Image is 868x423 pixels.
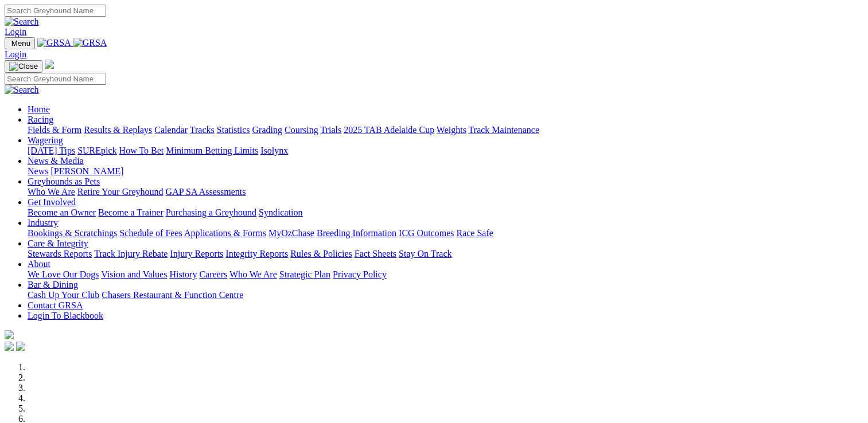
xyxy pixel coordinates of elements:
[11,39,30,48] span: Menu
[5,27,26,37] a: Login
[259,207,302,217] a: Syndication
[119,228,182,238] a: Schedule of Fees
[28,269,99,279] a: We Love Our Dogs
[5,17,39,27] img: Search
[5,85,39,95] img: Search
[28,166,863,177] div: News & Media
[268,228,314,238] a: MyOzChase
[399,249,451,258] a: Stay On Track
[28,290,863,300] div: Bar & Dining
[77,187,164,197] a: Retire Your Greyhound
[119,146,164,155] a: How To Bet
[28,269,863,280] div: About
[184,228,266,238] a: Applications & Forms
[252,125,282,135] a: Grading
[28,125,81,135] a: Fields & Form
[5,73,106,85] input: Search
[260,146,288,155] a: Isolynx
[169,269,197,279] a: History
[28,187,863,197] div: Greyhounds as Pets
[170,249,223,258] a: Injury Reports
[98,207,164,217] a: Become a Trainer
[28,238,88,248] a: Care & Integrity
[28,207,96,217] a: Become an Owner
[28,218,58,228] a: Industry
[102,290,243,300] a: Chasers Restaurant & Function Centre
[28,249,92,258] a: Stewards Reports
[28,300,83,310] a: Contact GRSA
[279,269,330,279] a: Strategic Plan
[28,156,84,166] a: News & Media
[229,269,277,279] a: Who We Are
[437,125,466,135] a: Weights
[9,62,38,71] img: Close
[28,177,100,186] a: Greyhounds as Pets
[50,166,123,176] a: [PERSON_NAME]
[5,60,42,73] button: Toggle navigation
[285,125,318,135] a: Coursing
[355,249,396,258] a: Fact Sheets
[28,249,863,259] div: Care & Integrity
[5,5,106,17] input: Search
[28,135,63,145] a: Wagering
[84,125,152,135] a: Results & Replays
[344,125,434,135] a: 2025 TAB Adelaide Cup
[28,259,50,269] a: About
[16,342,25,351] img: twitter.svg
[166,146,258,155] a: Minimum Betting Limits
[28,115,53,124] a: Racing
[333,269,387,279] a: Privacy Policy
[28,290,99,300] a: Cash Up Your Club
[101,269,167,279] a: Vision and Values
[5,342,14,351] img: facebook.svg
[469,125,539,135] a: Track Maintenance
[399,228,454,238] a: ICG Outcomes
[320,125,341,135] a: Trials
[5,49,26,59] a: Login
[290,249,352,258] a: Rules & Policies
[199,269,227,279] a: Careers
[28,197,76,207] a: Get Involved
[28,125,863,135] div: Racing
[28,104,50,114] a: Home
[77,146,116,155] a: SUREpick
[5,330,14,339] img: logo-grsa-white.png
[28,166,48,176] a: News
[28,280,78,289] a: Bar & Dining
[154,125,188,135] a: Calendar
[5,37,35,49] button: Toggle navigation
[225,249,288,258] a: Integrity Reports
[166,187,246,197] a: GAP SA Assessments
[28,146,863,156] div: Wagering
[28,311,103,320] a: Login To Blackbook
[28,228,117,238] a: Bookings & Scratchings
[28,228,863,238] div: Industry
[37,38,71,48] img: GRSA
[28,146,75,155] a: [DATE] Tips
[28,187,75,197] a: Who We Are
[456,228,493,238] a: Race Safe
[217,125,250,135] a: Statistics
[28,207,863,218] div: Get Involved
[45,60,54,69] img: logo-grsa-white.png
[317,228,396,238] a: Breeding Information
[190,125,215,135] a: Tracks
[73,38,107,48] img: GRSA
[166,207,256,217] a: Purchasing a Greyhound
[94,249,168,258] a: Track Injury Rebate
